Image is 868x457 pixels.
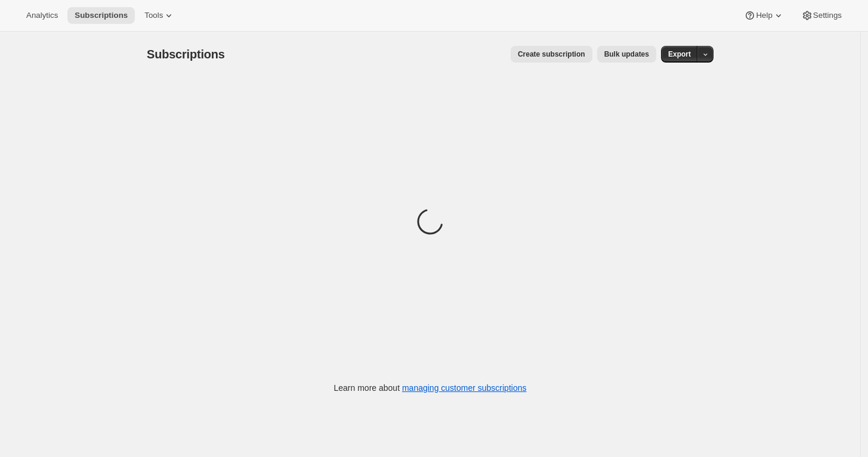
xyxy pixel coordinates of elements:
[604,49,649,59] span: Bulk updates
[137,7,182,24] button: Tools
[794,7,849,24] button: Settings
[144,11,163,20] span: Tools
[147,48,225,61] span: Subscriptions
[813,11,842,20] span: Settings
[668,49,691,59] span: Export
[26,11,58,20] span: Analytics
[597,46,656,63] button: Bulk updates
[402,383,527,393] a: managing customer subscriptions
[334,382,527,394] p: Learn more about
[518,49,585,59] span: Create subscription
[756,11,772,20] span: Help
[737,7,791,24] button: Help
[19,7,65,24] button: Analytics
[67,7,135,24] button: Subscriptions
[75,11,128,20] span: Subscriptions
[511,46,592,63] button: Create subscription
[661,46,698,63] button: Export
